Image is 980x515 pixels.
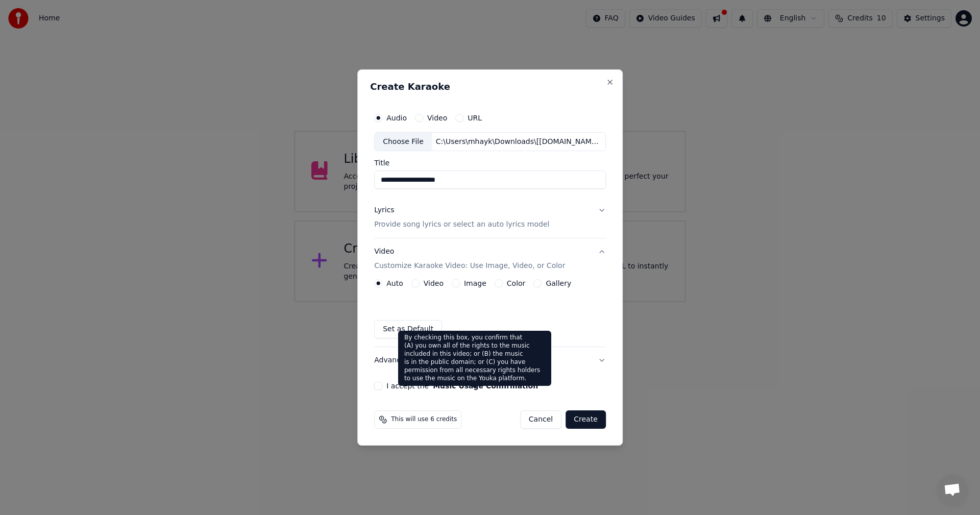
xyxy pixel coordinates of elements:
[386,280,403,287] label: Auto
[374,247,565,272] div: Video
[386,114,407,121] label: Audio
[427,114,447,121] label: Video
[566,410,606,429] button: Create
[507,280,526,287] label: Color
[374,160,606,167] label: Title
[520,410,561,429] button: Cancel
[374,261,565,271] p: Customize Karaoke Video: Use Image, Video, or Color
[374,198,606,238] button: LyricsProvide song lyrics or select an auto lyrics model
[468,114,482,121] label: URL
[374,320,442,338] button: Set as Default
[374,220,549,230] p: Provide song lyrics or select an auto lyrics model
[386,382,538,389] label: I accept the
[433,382,538,389] button: I accept the
[374,206,394,216] div: Lyrics
[464,280,486,287] label: Image
[398,331,551,386] div: By checking this box, you confirm that (A) you own all of the rights to the music included in thi...
[432,137,605,147] div: C:\Users\mhayk\Downloads\[[DOMAIN_NAME]] [PERSON_NAME] - [PERSON_NAME] Remix.mp3
[375,133,432,151] div: Choose File
[391,415,457,424] span: This will use 6 credits
[374,347,606,374] button: Advanced
[424,280,444,287] label: Video
[374,279,606,347] div: VideoCustomize Karaoke Video: Use Image, Video, or Color
[374,239,606,280] button: VideoCustomize Karaoke Video: Use Image, Video, or Color
[370,82,610,91] h2: Create Karaoke
[546,280,571,287] label: Gallery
